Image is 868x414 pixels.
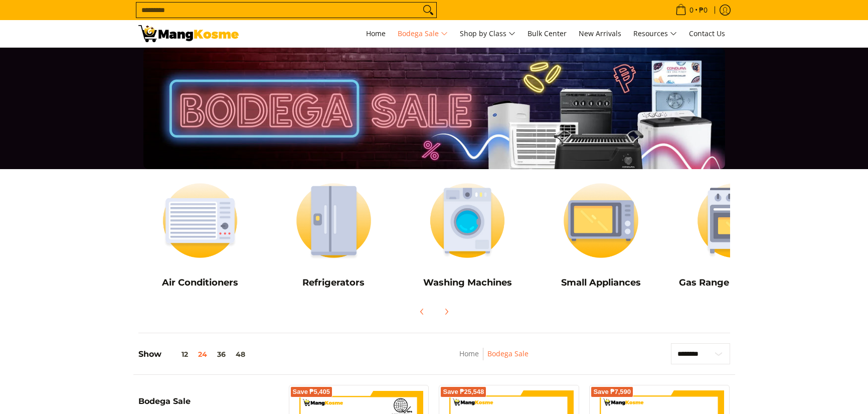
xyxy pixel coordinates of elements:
[523,20,572,47] a: Bulk Center
[212,350,231,358] button: 36
[487,349,529,358] a: Bodega Sale
[161,350,193,358] button: 12
[272,277,396,289] h5: Refrigerators
[628,20,682,47] a: Resources
[684,20,730,47] a: Contact Us
[398,28,448,40] span: Bodega Sale
[698,7,709,14] span: ₱0
[138,277,262,289] h5: Air Conditioners
[138,174,262,296] a: Air Conditioners Air Conditioners
[138,349,250,359] h5: Show
[673,277,797,289] h5: Gas Range and Cookers
[193,350,212,358] button: 24
[406,277,530,289] h5: Washing Machines
[393,20,453,47] a: Bodega Sale
[528,29,567,38] span: Bulk Center
[459,349,479,358] a: Home
[138,397,191,405] span: Bodega Sale
[539,174,663,267] img: Small Appliances
[579,29,621,38] span: New Arrivals
[460,28,515,40] span: Shop by Class
[673,174,797,267] img: Cookers
[138,174,262,267] img: Air Conditioners
[393,348,596,370] nav: Breadcrumbs
[406,174,530,267] img: Washing Machines
[138,397,191,413] summary: Open
[361,20,391,47] a: Home
[272,174,396,296] a: Refrigerators Refrigerators
[688,7,695,14] span: 0
[539,174,663,296] a: Small Appliances Small Appliances
[406,174,530,296] a: Washing Machines Washing Machines
[138,25,239,42] img: Bodega Sale l Mang Kosme: Cost-Efficient &amp; Quality Home Appliances
[574,20,626,47] a: New Arrivals
[420,3,436,18] button: Search
[672,5,711,16] span: •
[293,389,330,395] span: Save ₱5,405
[249,20,730,47] nav: Main Menu
[366,29,386,38] span: Home
[411,301,433,323] button: Previous
[673,174,797,296] a: Cookers Gas Range and Cookers
[231,350,250,358] button: 48
[633,28,677,40] span: Resources
[272,174,396,267] img: Refrigerators
[539,277,663,289] h5: Small Appliances
[443,389,484,395] span: Save ₱25,548
[593,389,631,395] span: Save ₱7,590
[455,20,520,47] a: Shop by Class
[435,301,457,323] button: Next
[689,29,725,38] span: Contact Us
